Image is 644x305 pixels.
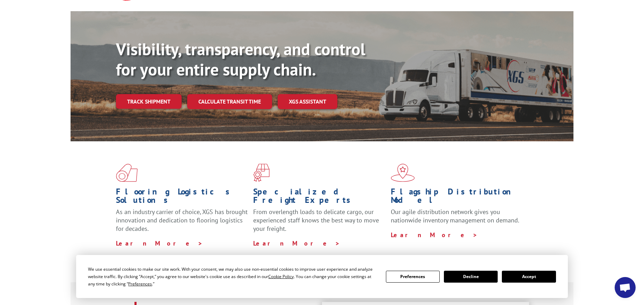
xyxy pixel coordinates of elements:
span: Cookie Policy [268,274,294,279]
img: xgs-icon-flagship-distribution-model-red [391,164,415,182]
a: XGS ASSISTANT [278,94,337,109]
img: xgs-icon-total-supply-chain-intelligence-red [116,164,138,182]
div: We use essential cookies to make our site work. With your consent, we may also use non-essential ... [88,265,377,288]
a: Track shipment [116,94,182,109]
h1: Flooring Logistics Solutions [116,187,248,208]
button: Decline [444,271,498,283]
a: Calculate transit time [187,94,272,109]
span: As an industry carrier of choice, XGS has brought innovation and dedication to flooring logistics... [116,208,248,233]
span: Our agile distribution network gives you nationwide inventory management on demand. [391,208,519,224]
h1: Specialized Freight Experts [253,187,385,208]
button: Accept [502,271,556,283]
b: Visibility, transparency, and control for your entire supply chain. [116,38,365,80]
a: Learn More > [253,239,340,247]
p: From overlength loads to delicate cargo, our experienced staff knows the best way to move your fr... [253,208,385,239]
div: Open chat [615,277,636,298]
div: Cookie Consent Prompt [76,255,568,298]
button: Preferences [386,271,440,283]
span: Preferences [128,281,152,287]
img: xgs-icon-focused-on-flooring-red [253,164,270,182]
a: Learn More > [116,239,203,247]
h1: Flagship Distribution Model [391,187,523,208]
a: Learn More > [391,231,478,239]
